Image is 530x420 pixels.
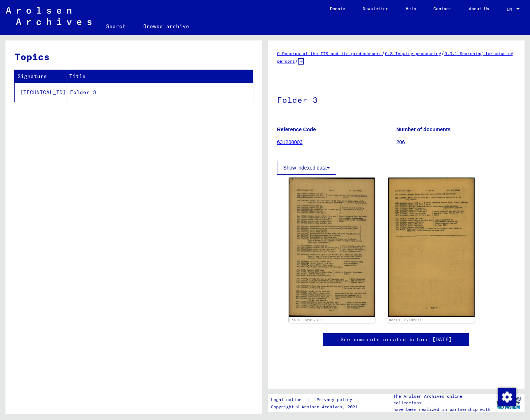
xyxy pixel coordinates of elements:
td: [TECHNICAL_ID] [15,83,66,102]
button: Show indexed data [277,161,336,175]
td: Folder 3 [66,83,253,102]
img: 001.jpg [289,178,375,317]
img: Change consent [498,388,516,406]
p: Copyright © Arolsen Archives, 2021 [271,404,361,410]
b: Reference Code [277,127,316,132]
span: / [295,58,298,64]
a: DocID: 82492371 [389,318,422,322]
img: 002.jpg [388,178,475,317]
p: have been realized in partnership with [393,406,492,413]
a: Browse archive [135,17,198,35]
b: Number of documents [397,127,451,132]
a: Legal notice [271,396,307,404]
a: DocID: 82492371 [289,318,322,322]
img: yv_logo.png [495,394,522,412]
span: / [441,50,444,57]
div: | [271,396,361,404]
a: Privacy policy [311,396,361,404]
h3: Topics [15,50,253,64]
p: 206 [397,139,516,146]
a: See comments created before [DATE] [340,336,452,343]
h1: Folder 3 [277,83,515,115]
th: Title [66,70,253,83]
a: 6.3 Inquiry processing [385,51,441,56]
span: / [382,50,385,57]
img: Arolsen_neg.svg [6,7,91,25]
a: 6 Records of the ITS and its predecessors [277,51,382,56]
th: Signature [15,70,66,83]
a: 631200003 [277,139,303,145]
p: The Arolsen Archives online collections [393,393,492,406]
span: EN [507,7,515,12]
a: Search [97,17,135,35]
